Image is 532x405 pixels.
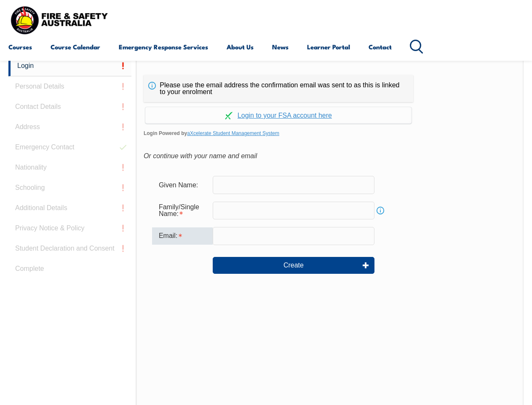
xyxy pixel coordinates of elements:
div: Or continue with your name and email [144,150,516,162]
a: News [272,37,289,57]
button: Create [213,257,374,274]
div: Please use the email address the confirmation email was sent to as this is linked to your enrolment [144,75,413,102]
div: Family/Single Name is required. [152,199,213,222]
a: aXcelerate Student Management System [187,130,279,136]
a: Course Calendar [51,37,100,57]
a: Learner Portal [307,37,350,57]
a: Courses [8,37,32,57]
a: About Us [227,37,254,57]
a: Info [374,205,386,216]
a: Contact [369,37,392,57]
a: Login [8,56,131,76]
a: Emergency Response Services [119,37,208,57]
div: Email is required. [152,227,213,244]
div: Given Name: [152,177,213,193]
img: Log in withaxcelerate [225,112,233,119]
span: Login Powered by [144,127,516,140]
